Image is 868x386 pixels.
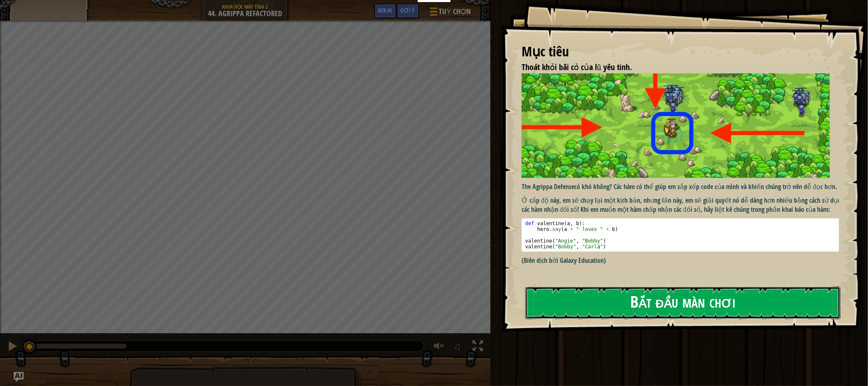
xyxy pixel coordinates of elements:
[439,6,471,17] span: Tuỳ chọn
[4,339,21,356] button: Ctrl + P: Pause
[374,3,397,19] button: Ask AI
[401,6,415,14] span: Gợi ý
[431,339,447,356] button: Tùy chỉnh âm lượng
[522,61,632,73] span: Thoát khỏi bãi cỏ của lũ yêu tinh.
[378,6,392,14] span: Ask AI
[525,286,841,319] button: Bắt đầu màn chơi
[522,182,574,191] strong: The Agrippa Defense
[453,340,462,352] span: ♫
[452,339,466,356] button: ♫
[522,182,849,192] p: có khó không? Các hàm có thể giúp em sắp xếp code của mình và khiến chúng trở nên dễ đọc hơn.
[522,42,839,61] div: Mục tiêu
[14,372,24,382] button: Ask AI
[511,61,837,73] li: Thoát khỏi bãi cỏ của lũ yêu tinh.
[423,3,476,23] button: Tuỳ chọn
[522,256,849,265] p: (Biên dịch bởi Galaxy Education)
[470,339,486,356] button: Bật tắt chế độ toàn màn hình
[522,73,830,178] img: The agrippa defense
[522,196,849,215] p: Ở cấp độ này, em sẽ chạy lại một kịch bản, nhưng lần này, em sẽ giải quyết nó dễ dàng hơn nhiều b...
